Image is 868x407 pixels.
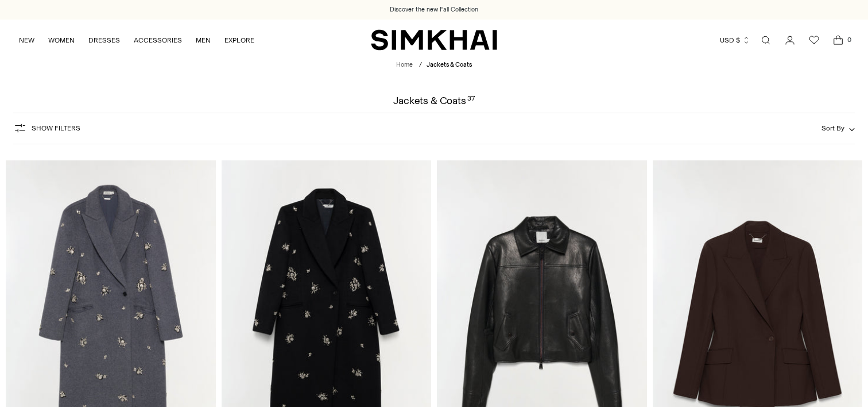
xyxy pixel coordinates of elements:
button: Sort By [821,122,855,135]
a: Wishlist [803,29,826,52]
button: Show Filters [13,119,80,137]
a: NEW [19,28,34,53]
a: SIMKHAI [371,29,497,51]
h1: Jackets & Coats [393,95,475,106]
nav: breadcrumbs [396,60,472,70]
a: Go to the account page [778,29,801,52]
span: Show Filters [32,124,80,132]
span: 0 [844,34,854,45]
div: / [419,60,422,70]
a: EXPLORE [224,28,254,53]
a: WOMEN [48,28,75,53]
span: Sort By [821,124,844,132]
a: Open search modal [754,29,777,52]
a: MEN [196,28,211,53]
a: Home [396,61,413,68]
a: Open cart modal [827,29,850,52]
button: USD $ [720,28,750,53]
span: Jackets & Coats [427,61,472,68]
a: DRESSES [88,28,120,53]
a: ACCESSORIES [134,28,182,53]
a: Discover the new Fall Collection [390,5,478,14]
div: 37 [467,95,475,106]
